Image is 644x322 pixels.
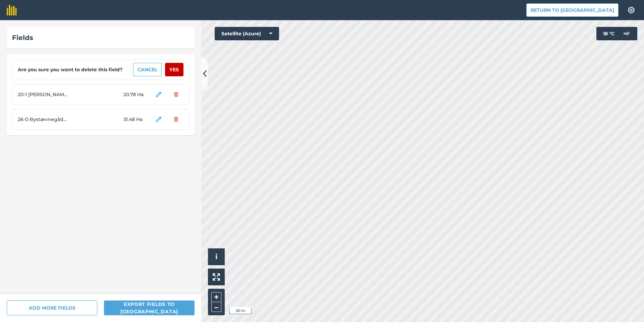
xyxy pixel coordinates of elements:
[165,63,183,76] button: Yes
[12,32,189,43] div: Fields
[211,292,221,302] button: +
[18,116,68,123] span: 26-0 Bystævnegåden
[133,63,162,76] button: Cancel
[603,27,614,40] span: 18 ° C
[7,5,17,15] img: fieldmargin Logo
[7,300,97,315] button: ADD MORE FIELDS
[627,7,635,13] img: A cog icon
[215,27,279,40] button: Satellite (Azure)
[208,248,225,265] button: i
[18,66,122,73] strong: Are you sure you want to delete this field?
[215,252,217,261] span: i
[123,116,149,123] span: 31.48 Ha
[620,27,633,40] img: svg+xml;base64,PD94bWwgdmVyc2lvbj0iMS4wIiBlbmNvZGluZz0idXRmLTgiPz4KPCEtLSBHZW5lcmF0b3I6IEFkb2JlIE...
[596,27,637,40] button: 18 °C
[104,300,195,315] button: Export fields to [GEOGRAPHIC_DATA]
[123,91,149,98] span: 20.78 Ha
[18,91,68,98] span: 20-1 [PERSON_NAME].
[211,302,221,312] button: –
[213,273,220,281] img: Four arrows, one pointing top left, one top right, one bottom right and the last bottom left
[526,3,619,17] button: Return to [GEOGRAPHIC_DATA]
